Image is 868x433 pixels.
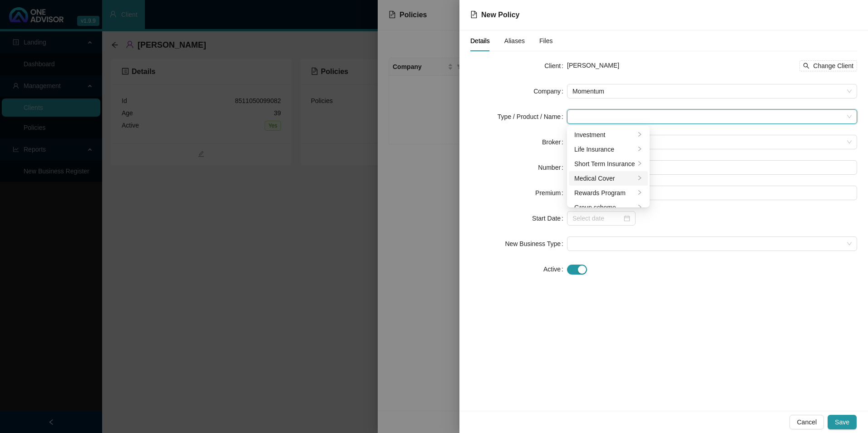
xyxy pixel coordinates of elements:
label: Type / Product / Name [498,109,567,124]
div: Life Insurance [574,144,635,154]
span: [PERSON_NAME] [567,62,619,69]
span: Momentum [572,84,852,98]
label: Client [544,59,567,73]
li: Rewards Program [569,186,648,200]
label: Company [533,84,567,98]
span: Save [835,417,849,427]
div: Group scheme [574,202,635,212]
li: Investment [569,128,648,142]
li: Group scheme [569,200,648,215]
label: New Business Type [505,236,567,251]
div: Medical Cover [574,173,635,183]
label: Start Date [532,211,567,226]
label: Broker [542,135,567,149]
span: Change Client [813,61,853,71]
span: Aliases [504,38,525,44]
input: Select date [572,213,622,223]
span: New Policy [481,11,519,19]
span: right [637,132,642,137]
li: Life Insurance [569,142,648,157]
span: right [637,204,642,210]
span: right [637,190,642,195]
span: Files [539,38,553,44]
button: Cancel [789,415,824,429]
label: Premium [535,186,567,200]
span: right [637,175,642,181]
span: file-text [470,11,478,18]
button: Save [828,415,857,429]
label: Number [538,160,567,175]
label: Active [543,262,567,276]
li: Short Term Insurance [569,157,648,171]
li: Medical Cover [569,171,648,186]
div: Investment [574,130,635,140]
button: Change Client [799,60,857,71]
span: right [637,146,642,152]
span: Cancel [797,417,817,427]
span: right [637,161,642,166]
span: Details [470,38,490,44]
div: Short Term Insurance [574,159,635,169]
div: Rewards Program [574,188,635,198]
span: search [803,63,809,69]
